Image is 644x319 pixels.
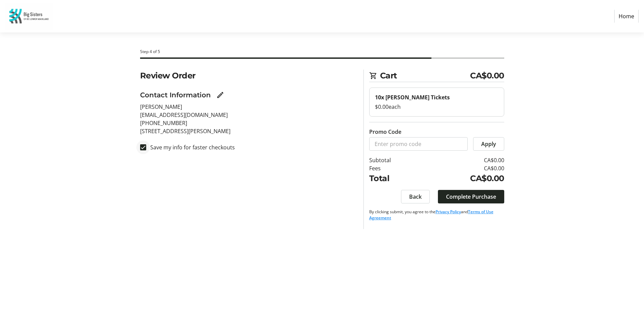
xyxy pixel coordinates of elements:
td: CA$0.00 [422,164,504,172]
span: CA$0.00 [470,70,504,82]
button: Apply [473,137,504,151]
p: [EMAIL_ADDRESS][DOMAIN_NAME] [140,111,355,119]
span: Complete Purchase [446,193,496,201]
td: Fees [369,164,422,172]
label: Promo Code [369,128,401,136]
img: Big Sisters of BC Lower Mainland's Logo [5,3,53,30]
h3: Contact Information [140,90,211,100]
span: Cart [380,70,470,82]
div: Step 4 of 5 [140,49,504,55]
span: Apply [481,140,496,148]
td: Subtotal [369,156,422,164]
a: Home [614,10,639,23]
td: CA$0.00 [422,156,504,164]
input: Enter promo code [369,137,468,151]
a: Terms of Use Agreement [369,209,493,221]
button: Edit Contact Information [214,88,227,102]
p: [PERSON_NAME] [140,103,355,111]
td: CA$0.00 [422,172,504,185]
strong: 10x [PERSON_NAME] Tickets [375,94,450,101]
p: [PHONE_NUMBER] [140,119,355,127]
a: Privacy Policy [436,209,461,215]
button: Complete Purchase [438,190,504,203]
h2: Review Order [140,70,355,82]
label: Save my info for faster checkouts [146,143,235,151]
p: [STREET_ADDRESS][PERSON_NAME] [140,127,355,135]
div: $0.00 each [375,103,498,111]
span: Back [409,193,422,201]
td: Total [369,172,422,185]
p: By clicking submit, you agree to the and [369,209,504,221]
button: Back [401,190,430,203]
